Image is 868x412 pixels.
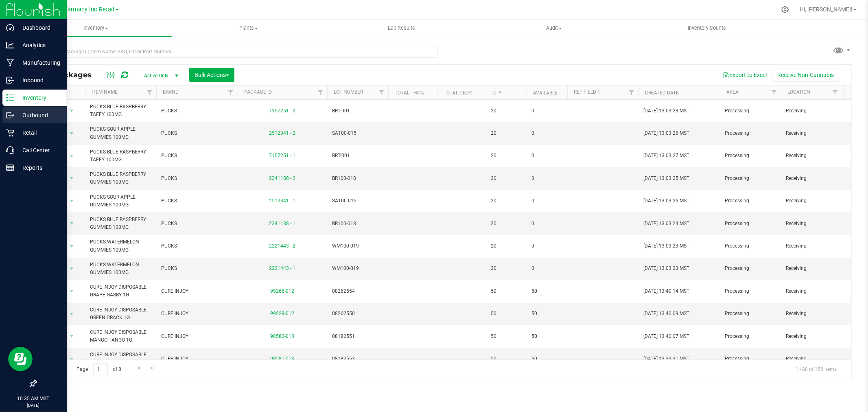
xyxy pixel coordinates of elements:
[93,363,108,376] input: 1
[332,152,383,160] span: BRT-001
[491,287,522,295] span: 50
[90,329,151,344] span: CURE INJOY DISPOSABLE MANGO TANGO 1G
[725,220,776,228] span: Processing
[786,220,837,228] span: Receiving
[4,395,63,402] p: 10:35 AM MST
[189,68,234,82] button: Bulk Actions
[491,107,522,115] span: 20
[90,283,151,299] span: CURE INJOY DISPOSABLE GRAPE GASBY 1G
[14,128,63,138] p: Retail
[630,20,783,37] a: Inventory Counts
[67,331,77,342] span: select
[6,94,14,102] inline-svg: Inventory
[491,197,522,205] span: 20
[14,40,63,50] p: Analytics
[332,265,383,272] span: WM100-019
[6,164,14,172] inline-svg: Reports
[772,68,839,82] button: Receive Non-Cannabis
[90,351,151,366] span: CURE INJOY DISPOSABLE WATERMELON OG 1G
[725,129,776,137] span: Processing
[643,152,689,160] span: [DATE] 13:03:27 MST
[643,333,689,340] span: [DATE] 13:40:07 MST
[67,308,77,320] span: select
[92,89,118,95] a: Item Name
[161,355,233,363] span: CURE INJOY
[269,265,296,271] a: 2221443 - 1
[163,89,179,95] a: Brand
[314,85,327,99] a: Filter
[14,110,63,120] p: Outbound
[269,108,296,114] a: 7157251 - 2
[90,238,151,254] span: PUCKS WATERMELON GUMMIES 100MG
[224,85,238,99] a: Filter
[643,197,689,205] span: [DATE] 13:03:26 MST
[643,287,689,295] span: [DATE] 13:40:14 MST
[90,261,151,276] span: PUCKS WATERMELON GUMMIES 100MG
[20,20,172,37] a: Inventory
[643,265,689,272] span: [DATE] 13:03:23 MST
[491,129,522,137] span: 20
[14,58,63,68] p: Manufacturing
[643,129,689,137] span: [DATE] 13:03:26 MST
[531,107,562,115] span: 0
[36,46,438,58] input: Search Package ID, Item Name, SKU, Lot or Part Number...
[269,153,296,158] a: 7157251 - 1
[90,125,151,141] span: PUCKS SOUR APPLE GUMMIES 100MG
[491,265,522,272] span: 20
[269,130,296,136] a: 2512341 - 2
[574,89,600,95] a: Ref Field 1
[786,197,837,205] span: Receiving
[8,347,33,371] iframe: Resource center
[643,175,689,182] span: [DATE] 13:03:25 MST
[244,89,272,95] a: Package ID
[90,216,151,231] span: PUCKS BLUE RASPBERRY GUMMIES 100MG
[786,355,837,363] span: Receiving
[161,197,233,205] span: PUCKS
[643,107,689,115] span: [DATE] 13:03:28 MST
[725,265,776,272] span: Processing
[6,111,14,119] inline-svg: Outbound
[67,285,77,297] span: select
[725,197,776,205] span: Processing
[725,152,776,160] span: Processing
[48,6,115,13] span: Globe Farmacy Inc Retail
[161,107,233,115] span: PUCKS
[492,90,501,96] a: Qty
[6,59,14,67] inline-svg: Manufacturing
[725,310,776,318] span: Processing
[6,146,14,154] inline-svg: Call Center
[787,89,810,95] a: Location
[725,242,776,250] span: Processing
[533,90,558,96] a: Available
[643,355,689,363] span: [DATE] 13:39:31 MST
[531,220,562,228] span: 0
[531,265,562,272] span: 0
[67,128,77,139] span: select
[531,287,562,295] span: 50
[491,242,522,250] span: 20
[161,310,233,318] span: CURE INJOY
[4,402,63,408] p: [DATE]
[67,263,77,274] span: select
[786,287,837,295] span: Receiving
[161,287,233,295] span: CURE INJOY
[491,220,522,228] span: 20
[717,68,772,82] button: Export to Excel
[395,90,424,96] a: Total THC%
[789,363,843,375] span: 1 - 20 of 150 items
[334,89,363,95] a: Lot Number
[677,24,737,32] span: Inventory Counts
[67,150,77,162] span: select
[444,90,472,96] a: Total CBD%
[161,152,233,160] span: PUCKS
[377,24,426,32] span: Lab Results
[20,24,172,32] span: Inventory
[269,198,296,204] a: 2512341 - 1
[829,85,842,99] a: Filter
[6,24,14,32] inline-svg: Dashboard
[67,105,77,116] span: select
[332,197,383,205] span: SA100-015
[133,363,145,374] a: Go to the next page
[531,310,562,318] span: 50
[332,287,383,295] span: 08262554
